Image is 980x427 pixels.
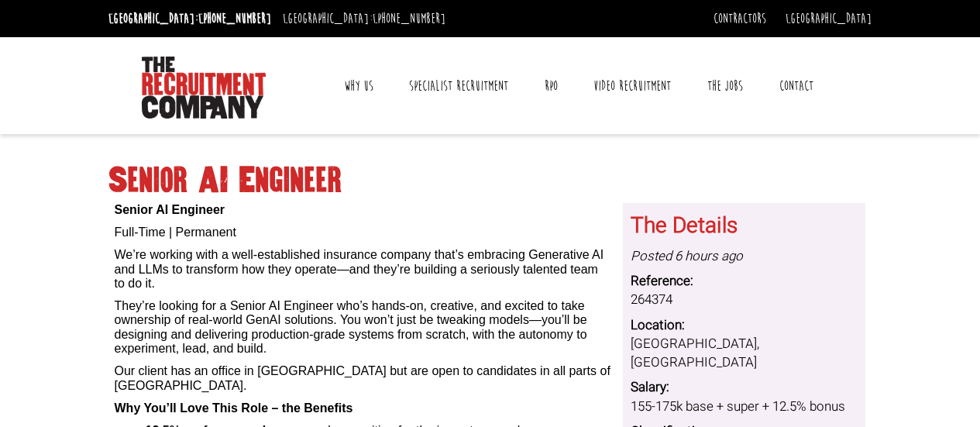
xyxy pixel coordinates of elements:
[142,57,266,119] img: The Recruitment Company
[631,215,859,239] h3: The Details
[631,246,743,266] i: Posted 6 hours ago
[115,364,612,393] p: Our client has an office in [GEOGRAPHIC_DATA] but are open to candidates in all parts of [GEOGRAP...
[533,67,569,105] a: RPO
[108,167,872,195] h1: Senior AI Engineer
[115,248,612,291] p: We’re working with a well-established insurance company that’s embracing Generative AI and LLMs t...
[631,272,859,291] dt: Reference:
[631,398,859,416] dd: 155-175k base + super + 12.5% bonus
[631,316,859,335] dt: Location:
[373,10,445,27] a: [PHONE_NUMBER]
[696,67,755,105] a: The Jobs
[279,6,449,31] li: [GEOGRAPHIC_DATA]:
[714,10,766,27] a: Contractors
[631,291,859,309] dd: 264374
[631,378,859,397] dt: Salary:
[115,401,353,415] b: Why You’ll Love This Role – the Benefits
[105,6,275,31] li: [GEOGRAPHIC_DATA]:
[397,67,520,105] a: Specialist Recruitment
[768,67,825,105] a: Contact
[115,299,612,356] p: They’re looking for a Senior AI Engineer who’s hands-on, creative, and excited to take ownership ...
[631,335,859,373] dd: [GEOGRAPHIC_DATA], [GEOGRAPHIC_DATA]
[115,203,225,216] b: Senior AI Engineer
[332,67,385,105] a: Why Us
[582,67,683,105] a: Video Recruitment
[198,10,271,27] a: [PHONE_NUMBER]
[786,10,872,27] a: [GEOGRAPHIC_DATA]
[115,226,612,239] p: Full-Time | Permanent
